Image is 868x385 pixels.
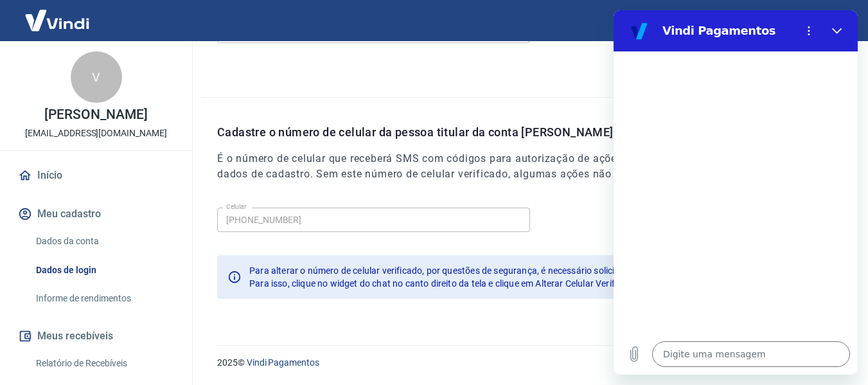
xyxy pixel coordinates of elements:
a: Vindi Pagamentos [247,357,319,368]
p: [PERSON_NAME] [44,108,147,121]
a: Dados de login [31,257,177,283]
h6: É o número de celular que receberá SMS com códigos para autorização de ações específicas na conta... [217,151,853,182]
button: Meus recebíveis [15,322,177,350]
button: Meu cadastro [15,200,177,228]
div: V [71,51,122,103]
label: Celular [226,202,247,211]
span: Para alterar o número de celular verificado, por questões de segurança, é necessário solicitar di... [249,265,779,276]
p: 2025 © [217,356,837,370]
a: Dados da conta [31,228,177,255]
p: [EMAIL_ADDRESS][DOMAIN_NAME] [25,127,167,140]
a: Relatório de Recebíveis [31,350,177,377]
img: Vindi [15,1,99,40]
iframe: Janela de mensagens [614,10,858,375]
a: Informe de rendimentos [31,285,177,312]
span: Para isso, clique no widget do chat no canto direito da tela e clique em Alterar Celular Verificado. [249,278,640,289]
a: Início [15,161,177,190]
p: Cadastre o número de celular da pessoa titular da conta [PERSON_NAME] [217,123,853,141]
button: Sair [806,9,853,33]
